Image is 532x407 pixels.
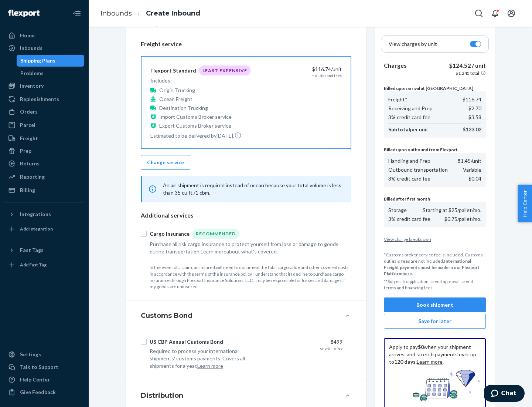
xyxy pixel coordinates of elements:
button: Book shipment [384,297,486,312]
div: Prep [20,147,31,155]
p: $0.04 [468,175,481,182]
a: Replenishments [4,93,84,105]
div: Home [20,32,35,39]
div: Inbounds [20,44,42,52]
p: Destination Trucking [159,104,208,112]
p: per unit [388,126,428,133]
p: **Subject to application, credit approval, credit terms and financing fees. [384,278,486,291]
p: Includes: [150,77,250,84]
a: Shipping Plans [17,55,85,67]
b: 120 days [394,359,416,365]
div: Billing [20,186,35,194]
button: Open account menu [504,6,519,21]
p: Billed upon arrival at [GEOGRAPHIC_DATA] [384,85,486,91]
p: View charges by unit [389,40,437,48]
div: US CBP Annual Customs Bond [150,338,223,346]
button: Help Center [518,185,532,222]
a: Parcel [4,119,84,131]
div: Reporting [20,173,45,181]
button: Integrations [4,208,84,220]
button: Fast Tags [4,244,84,256]
a: Add Integration [4,223,84,235]
p: Freight* [388,96,407,103]
button: Give Feedback [4,386,84,398]
p: $123.02 [463,126,481,133]
p: 3% credit card fee [388,175,430,182]
button: Open Search Box [471,6,486,21]
p: $0.75/pallet/mo. [444,215,481,223]
input: Cargo InsuranceRecommended [141,231,147,237]
div: Fast Tags [20,246,44,254]
div: Flexport Standard [150,67,196,74]
a: Orders [4,106,84,118]
div: Talk to Support [20,363,58,371]
iframe: Opens a widget where you can chat to one of our agents [484,385,525,403]
p: Storage [388,206,407,214]
div: Help Center [20,376,50,383]
div: Integrations [20,211,51,218]
a: Help Center [4,374,84,386]
p: Origin Trucking [159,87,195,94]
div: Give Feedback [20,388,56,396]
div: Replenishments [20,95,59,103]
img: Flexport logo [8,10,40,17]
p: Variable [463,166,481,174]
button: View charge breakdown [384,236,486,242]
a: Create Inbound [146,9,200,17]
a: Returns [4,158,84,169]
button: Open notifications [488,6,502,21]
p: $116.74 [463,96,481,103]
p: An air shipment is required instead of ocean because your total volume is less than 35 cu ft./1 cbm. [163,182,342,196]
div: Freight [20,135,38,142]
p: $1,245 total [456,70,479,76]
a: Home [4,30,84,41]
h4: Distribution [141,391,183,400]
b: $0 [418,344,424,350]
button: Save for later [384,314,486,329]
p: Handling and Prep [388,157,430,165]
a: Inbounds [100,9,132,17]
b: International Freight payments must be made in our Flexport Platform . [384,258,480,276]
div: Purchase all risk cargo insurance to protect yourself from loss or damage to goods during transpo... [150,240,342,255]
p: In the event of a claim, an insured will need to document the total cargo value and other covered... [150,264,351,290]
a: Add Fast Tag [4,259,84,271]
button: Learn more [197,362,223,370]
a: Freight [4,132,84,144]
a: Learn more [417,359,443,365]
a: Billing [4,184,84,196]
b: Subtotal [388,126,410,132]
b: Charges [384,62,407,69]
p: Additional services [141,211,351,220]
div: Parcel [20,121,35,129]
p: $2.70 [468,105,481,112]
div: one-time fee [320,346,342,351]
p: Outbound transportation [388,166,448,174]
p: Freight service [141,40,351,48]
div: Add Integration [20,226,53,232]
div: Orders [20,108,38,115]
p: *Customs broker service fee is included. Customs duties & fees are not included. [384,252,486,277]
a: Inventory [4,80,84,92]
p: Receiving and Prep [388,105,433,112]
div: Recommended [192,229,239,239]
button: Learn more [201,248,226,255]
div: Inventory [20,82,44,90]
div: Returns [20,160,40,167]
button: Change service [141,155,190,170]
p: $124.52 / unit [449,61,486,70]
div: Add Fast Tag [20,262,47,268]
button: Talk to Support [4,361,84,373]
a: Problems [17,67,85,79]
p: Starting at $25/pallet/mo. [423,206,481,214]
h4: Customs Bond [141,311,192,320]
a: Prep [4,145,84,157]
div: Cargo Insurance [150,230,190,238]
p: Apply to pay when your shipment arrives, and stretch payments over up to . . [389,343,481,366]
p: $3.58 [468,114,481,121]
div: Shipping Plans [20,57,55,64]
p: Export Customs Broker service [159,122,231,129]
p: $1.45 /unit [458,157,481,165]
div: $116.74 /unit [265,65,342,73]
